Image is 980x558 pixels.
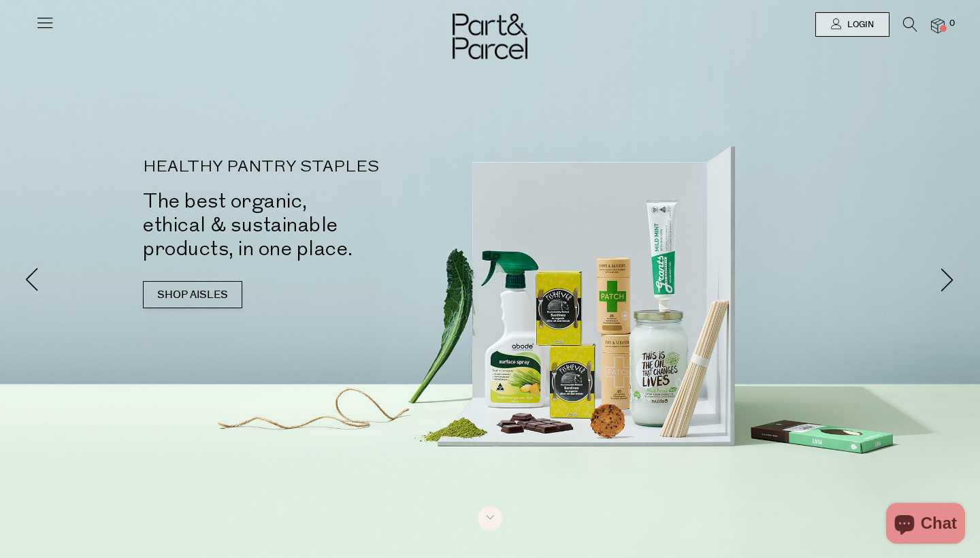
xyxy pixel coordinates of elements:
inbox-online-store-chat: Shopify online store chat [882,503,969,547]
a: Login [815,12,889,37]
h2: The best organic, ethical & sustainable products, in one place. [143,189,510,261]
p: HEALTHY PANTRY STAPLES [143,159,510,176]
img: Part&Parcel [453,14,527,59]
a: SHOP AISLES [143,281,242,308]
span: 0 [946,18,958,30]
span: Login [844,19,874,31]
a: 0 [931,18,945,33]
